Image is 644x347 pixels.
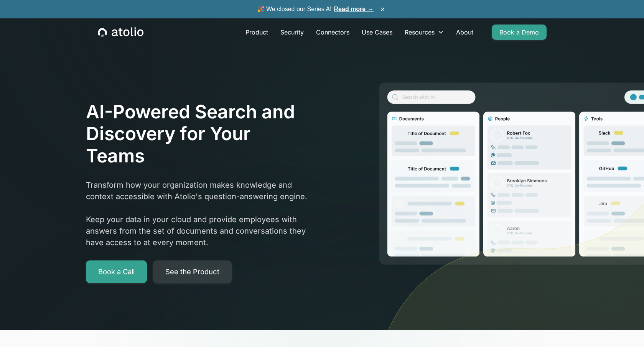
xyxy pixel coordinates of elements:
a: About [450,25,479,40]
button: × [378,5,387,13]
div: Resources [405,28,435,37]
a: Book a Call [86,260,147,283]
span: 🎉 We closed our Series A! [257,5,374,14]
a: Use Cases [356,25,399,40]
a: Connectors [310,25,356,40]
h1: AI-Powered Search and Discovery for Your Teams [86,101,311,167]
a: home [98,27,143,37]
p: Transform how your organization makes knowledge and context accessible with Atolio's question-ans... [86,179,311,248]
a: Book a Demo [492,25,547,40]
a: Product [239,25,274,40]
a: Read more → [334,6,374,12]
a: Security [274,25,310,40]
a: See the Product [153,260,232,283]
div: Resources [399,25,450,40]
